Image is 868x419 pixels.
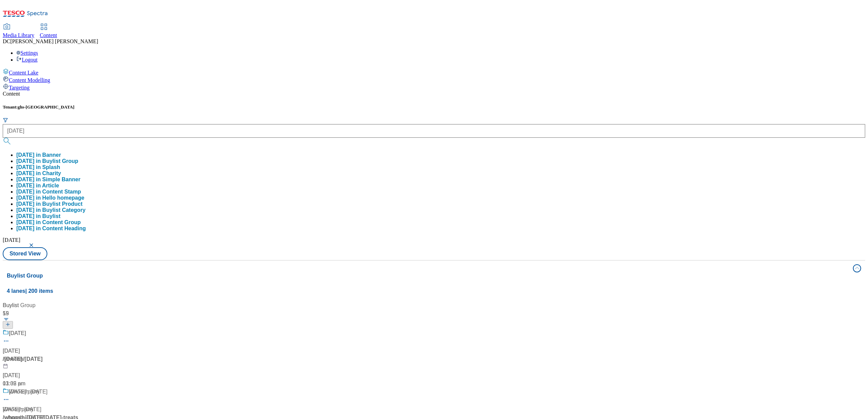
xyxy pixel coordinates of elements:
span: Content Stamp [42,189,81,195]
button: [DATE] in Content Heading [16,225,86,232]
button: [DATE] in Buylist Product [16,201,82,207]
div: Buylist [3,301,88,309]
div: 59 [3,309,88,318]
button: [DATE] in Charity [16,170,61,177]
button: Stored View [3,247,47,260]
div: 03:32 pm [3,380,88,388]
input: Search [3,124,865,138]
a: Content Lake [3,68,865,76]
div: [DATE] [3,371,88,380]
a: Targeting [3,83,865,91]
button: Buylist Group4 lanes| 200 items [3,261,865,299]
div: Content [3,91,865,97]
span: Content Lake [9,70,38,76]
button: [DATE] in Simple Banner [16,177,80,183]
span: Buylist Group [42,158,78,164]
h5: Tenant: [3,104,865,110]
button: [DATE] in Banner [16,152,61,158]
button: [DATE] in Content Group [16,219,81,225]
span: Targeting [9,85,30,90]
button: [DATE] in Buylist Group [16,158,78,164]
div: [DATE] party [9,388,40,396]
div: [DATE] in [16,158,78,164]
a: Settings [16,50,38,56]
span: / [DATE] [23,356,43,362]
span: 4 lanes | 200 items [7,288,53,294]
a: Logout [16,57,37,63]
button: [DATE] in Buylist [16,213,60,219]
div: [DATE] in [16,195,84,201]
a: Content Modelling [3,76,865,83]
span: [PERSON_NAME] [PERSON_NAME] [10,38,98,44]
div: [DATE] in [16,189,81,195]
h4: Buylist Group [7,272,849,280]
button: [DATE] in Hello homepage [16,195,84,201]
span: [DATE] [3,237,20,243]
span: Content Modelling [9,77,50,83]
button: [DATE] in Splash [16,164,60,170]
svg: Search Filters [3,117,8,123]
button: [DATE] in Article [16,183,59,189]
span: Media Library [3,32,34,38]
button: [DATE] in Content Stamp [16,189,81,195]
span: ghs-[GEOGRAPHIC_DATA] [18,104,75,110]
span: DC [3,38,10,44]
a: Media Library [3,24,34,38]
span: Content [40,32,57,38]
a: Content [40,24,57,38]
span: Hello homepage [42,195,84,201]
button: [DATE] in Buylist Category [16,207,85,213]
